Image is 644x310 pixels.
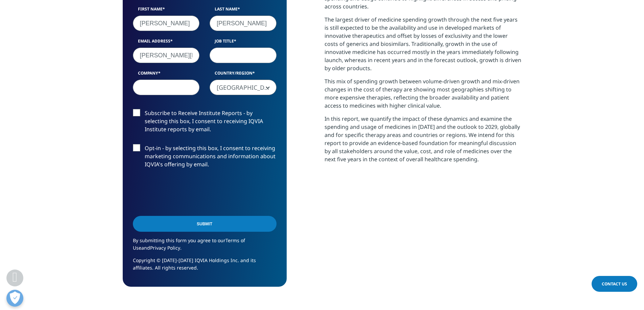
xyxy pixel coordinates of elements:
[133,6,200,16] label: First Name
[133,216,277,232] input: Submit
[133,237,277,257] p: By submitting this form you agree to our and .
[133,144,277,172] label: Opt-in - by selecting this box, I consent to receiving marketing communications and information a...
[133,109,277,137] label: Subscribe to Receive Institute Reports - by selecting this box, I consent to receiving IQVIA Inst...
[210,70,277,80] label: Country/Region
[592,276,637,292] a: Contact Us
[602,281,627,287] span: Contact Us
[210,80,277,95] span: United States
[133,179,236,205] iframe: reCAPTCHA
[133,257,277,277] p: Copyright © [DATE]-[DATE] IQVIA Holdings Inc. and its affiliates. All rights reserved.
[210,80,276,95] span: United States
[210,6,277,16] label: Last Name
[133,70,200,80] label: Company
[6,290,23,307] button: Open Preferences
[150,245,180,251] a: Privacy Policy
[325,115,522,168] p: In this report, we quantify the impact of these dynamics and examine the spending and usage of me...
[133,38,200,48] label: Email Address
[325,77,522,115] p: This mix of spending growth between volume-driven growth and mix-driven changes in the cost of th...
[325,16,522,77] p: The largest driver of medicine spending growth through the next five years is still expected to b...
[210,38,277,48] label: Job Title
